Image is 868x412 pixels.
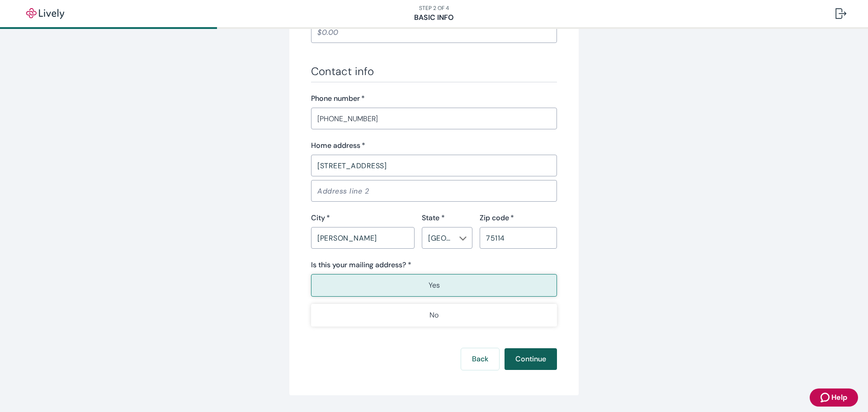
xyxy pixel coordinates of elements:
[459,235,467,242] svg: Chevron icon
[311,182,557,200] input: Address line 2
[311,23,557,41] input: $0.00
[311,229,415,247] input: City
[480,213,514,223] label: Zip code
[505,348,557,370] button: Continue
[480,229,557,247] input: Zip code
[311,304,557,327] button: No
[311,140,365,151] label: Home address
[311,260,411,270] label: Is this your mailing address? *
[311,109,557,128] input: (555) 555-5555
[810,388,858,407] button: Zendesk support iconHelp
[425,232,455,244] input: --
[458,234,467,243] button: Open
[311,274,557,297] button: Yes
[461,348,499,370] button: Back
[429,310,439,321] p: No
[311,65,557,78] h3: Contact info
[422,213,445,223] label: State *
[831,392,847,403] span: Help
[821,392,831,403] svg: Zendesk support icon
[429,280,440,291] p: Yes
[311,156,557,175] input: Address line 1
[828,3,854,24] button: Log out
[20,8,71,19] img: Lively
[311,213,330,223] label: City
[311,93,365,104] label: Phone number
